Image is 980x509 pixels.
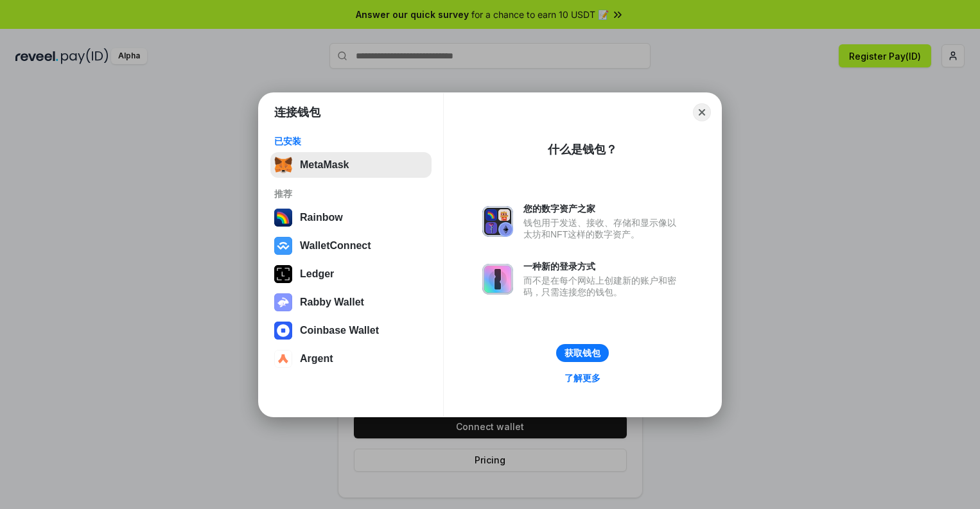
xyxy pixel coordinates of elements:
div: Rainbow [300,212,343,223]
div: 而不是在每个网站上创建新的账户和密码，只需连接您的钱包。 [523,275,683,298]
img: svg+xml,%3Csvg%20width%3D%2228%22%20height%3D%2228%22%20viewBox%3D%220%200%2028%2028%22%20fill%3D... [274,350,292,368]
div: 推荐 [274,188,428,200]
div: Rabby Wallet [300,297,364,308]
button: Argent [270,346,432,372]
button: Coinbase Wallet [270,318,432,343]
div: 一种新的登录方式 [523,261,683,272]
div: 您的数字资产之家 [523,203,683,214]
img: svg+xml,%3Csvg%20fill%3D%22none%22%20height%3D%2233%22%20viewBox%3D%220%200%2035%2033%22%20width%... [274,156,292,174]
div: WalletConnect [300,240,371,252]
div: 了解更多 [564,372,600,384]
button: Close [693,103,711,121]
img: svg+xml,%3Csvg%20xmlns%3D%22http%3A%2F%2Fwww.w3.org%2F2000%2Fsvg%22%20fill%3D%22none%22%20viewBox... [274,293,292,311]
button: Ledger [270,261,432,287]
img: svg+xml,%3Csvg%20xmlns%3D%22http%3A%2F%2Fwww.w3.org%2F2000%2Fsvg%22%20width%3D%2228%22%20height%3... [274,265,292,283]
button: Rabby Wallet [270,289,432,315]
button: MetaMask [270,152,432,178]
div: MetaMask [300,159,349,171]
div: 获取钱包 [564,347,600,359]
div: Argent [300,353,333,365]
div: Ledger [300,268,334,280]
div: 已安装 [274,135,428,147]
button: 获取钱包 [556,344,609,362]
img: svg+xml,%3Csvg%20xmlns%3D%22http%3A%2F%2Fwww.w3.org%2F2000%2Fsvg%22%20fill%3D%22none%22%20viewBox... [482,264,513,295]
img: svg+xml,%3Csvg%20width%3D%22120%22%20height%3D%22120%22%20viewBox%3D%220%200%20120%20120%22%20fil... [274,209,292,227]
a: 了解更多 [557,370,608,386]
button: WalletConnect [270,233,432,259]
img: svg+xml,%3Csvg%20width%3D%2228%22%20height%3D%2228%22%20viewBox%3D%220%200%2028%2028%22%20fill%3D... [274,322,292,340]
button: Rainbow [270,205,432,230]
div: 什么是钱包？ [548,142,617,157]
div: Coinbase Wallet [300,325,379,336]
div: 钱包用于发送、接收、存储和显示像以太坊和NFT这样的数字资产。 [523,217,683,240]
h1: 连接钱包 [274,105,320,120]
img: svg+xml,%3Csvg%20xmlns%3D%22http%3A%2F%2Fwww.w3.org%2F2000%2Fsvg%22%20fill%3D%22none%22%20viewBox... [482,206,513,237]
img: svg+xml,%3Csvg%20width%3D%2228%22%20height%3D%2228%22%20viewBox%3D%220%200%2028%2028%22%20fill%3D... [274,237,292,255]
